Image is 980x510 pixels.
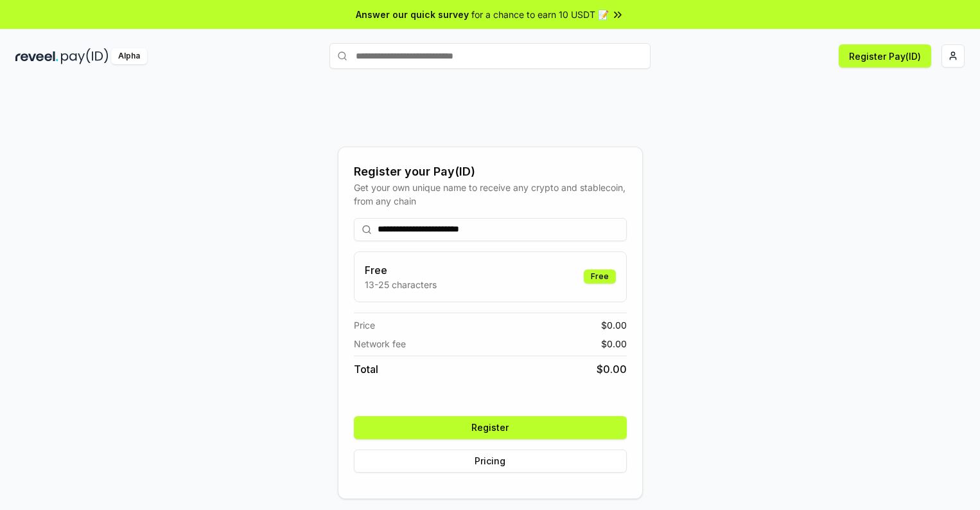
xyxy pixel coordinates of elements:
[111,48,147,64] div: Alpha
[354,318,375,332] span: Price
[584,269,616,284] div: Free
[354,163,627,181] div: Register your Pay(ID)
[601,337,627,351] span: $ 0.00
[839,44,931,68] button: Register Pay(ID)
[354,181,627,208] div: Get your own unique name to receive any crypto and stablecoin, from any chain
[61,48,109,64] img: pay_id
[354,416,627,439] button: Register
[365,262,437,278] h3: Free
[354,450,627,473] button: Pricing
[471,8,609,21] span: for a chance to earn 10 USDT 📝
[356,8,469,21] span: Answer our quick survey
[354,361,378,377] span: Total
[365,278,437,291] p: 13-25 characters
[601,318,627,332] span: $ 0.00
[354,337,406,351] span: Network fee
[15,48,58,64] img: reveel_dark
[597,361,627,377] span: $ 0.00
